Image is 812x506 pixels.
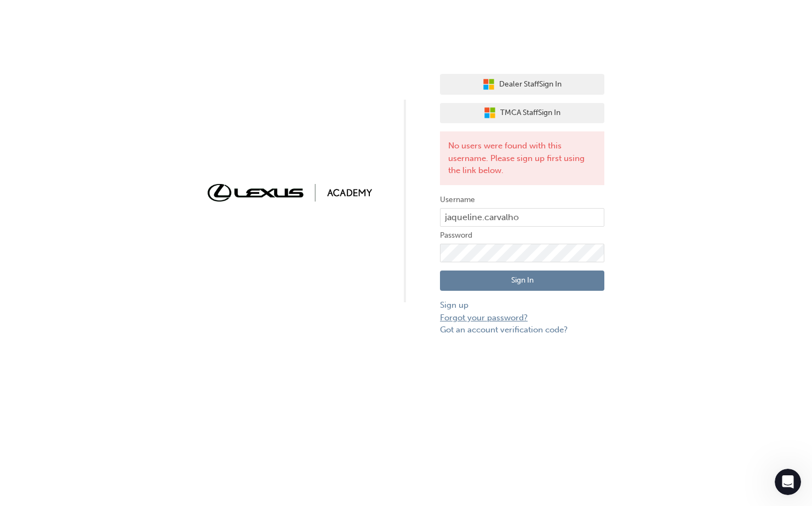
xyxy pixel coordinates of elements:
[440,131,604,185] div: No users were found with this username. Please sign up first using the link below.
[440,324,604,336] a: Got an account verification code?
[208,184,372,201] img: Trak
[440,103,604,124] button: TMCA StaffSign In
[440,193,604,206] label: Username
[500,107,561,119] span: TMCA Staff Sign In
[440,271,604,291] button: Sign In
[775,469,801,495] iframe: Intercom live chat
[440,229,604,242] label: Password
[440,312,604,324] a: Forgot your password?
[440,299,604,312] a: Sign up
[440,208,604,227] input: Username
[440,74,604,95] button: Dealer StaffSign In
[499,78,562,91] span: Dealer Staff Sign In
